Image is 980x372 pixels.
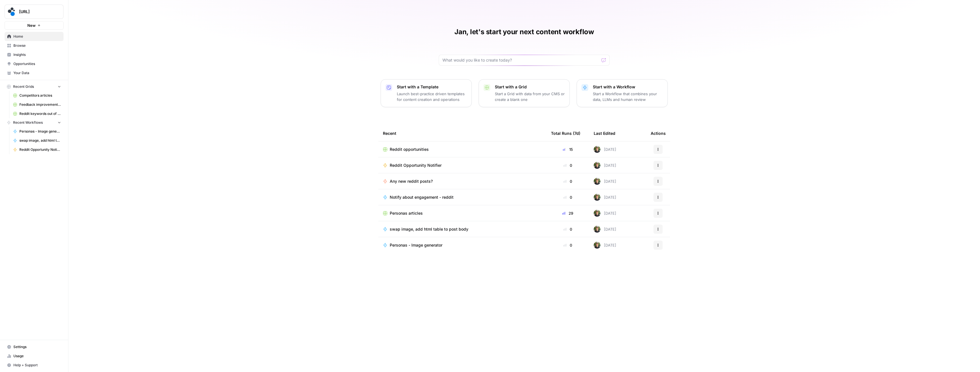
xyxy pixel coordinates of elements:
[397,84,467,90] p: Start with a Template
[390,178,433,184] span: Any new reddit posts?
[594,146,601,153] img: s6gu7g536aa92dsqocx7pqvq9a9o
[5,351,64,361] a: Usage
[551,147,585,152] div: 15
[11,100,64,109] a: Feedback improvement dev
[19,147,61,152] span: Reddit Opportunity Notifier
[390,162,442,168] span: Reddit Opportunity Notifier
[5,5,64,19] button: Workspace: spot.ai
[383,210,542,216] a: Personas articles
[13,344,61,349] span: Settings
[11,145,64,154] a: Reddit Opportunity Notifier
[5,59,64,68] a: Opportunities
[7,7,17,17] img: spot.ai Logo
[551,162,585,168] div: 0
[13,70,61,76] span: Your Data
[19,9,54,15] span: [URL]
[13,84,34,89] span: Recent Grids
[390,147,429,152] span: Reddit opportunities
[390,226,468,232] span: swap image, add html table to post body
[593,91,663,102] p: Start a Workflow that combines your data, LLMs and human review
[594,162,601,169] img: s6gu7g536aa92dsqocx7pqvq9a9o
[442,57,599,63] input: What would you like to create today?
[5,118,64,127] button: Recent Workflows
[479,79,570,107] button: Start with a GridStart a Grid with data from your CMS or create a blank one
[383,162,542,168] a: Reddit Opportunity Notifier
[651,125,666,141] div: Actions
[594,162,616,169] div: [DATE]
[13,61,61,66] span: Opportunities
[594,194,616,201] div: [DATE]
[383,226,542,232] a: swap image, add html table to post body
[594,242,616,249] div: [DATE]
[19,111,61,116] span: Reddit keywords out of personas
[19,138,61,143] span: swap image, add html table to post body
[551,242,585,248] div: 0
[594,226,601,233] img: s6gu7g536aa92dsqocx7pqvq9a9o
[13,43,61,48] span: Browse
[383,242,542,248] a: Personas - Image generator
[577,79,668,107] button: Start with a WorkflowStart a Workflow that combines your data, LLMs and human review
[13,120,43,125] span: Recent Workflows
[397,91,467,102] p: Launch best-practice driven templates for content creation and operations
[11,91,64,100] a: Competitors articles
[594,178,616,185] div: [DATE]
[13,34,61,39] span: Home
[13,353,61,359] span: Usage
[551,125,580,141] div: Total Runs (7d)
[19,93,61,98] span: Competitors articles
[383,178,542,184] a: Any new reddit posts?
[551,226,585,232] div: 0
[594,242,601,249] img: s6gu7g536aa92dsqocx7pqvq9a9o
[13,363,61,368] span: Help + Support
[19,102,61,107] span: Feedback improvement dev
[5,342,64,351] a: Settings
[5,82,64,91] button: Recent Grids
[5,21,64,30] button: New
[551,194,585,200] div: 0
[5,50,64,59] a: Insights
[390,194,454,200] span: Notify about engagement - reddit
[13,52,61,57] span: Insights
[383,147,542,152] a: Reddit opportunities
[5,32,64,41] a: Home
[11,109,64,118] a: Reddit keywords out of personas
[594,210,601,217] img: s6gu7g536aa92dsqocx7pqvq9a9o
[594,146,616,153] div: [DATE]
[383,194,542,200] a: Notify about engagement - reddit
[594,125,615,141] div: Last Edited
[551,210,585,216] div: 29
[390,210,423,216] span: Personas articles
[383,125,542,141] div: Recent
[594,178,601,185] img: s6gu7g536aa92dsqocx7pqvq9a9o
[11,127,64,136] a: Personas - Image generator
[594,210,616,217] div: [DATE]
[19,129,61,134] span: Personas - Image generator
[594,226,616,233] div: [DATE]
[593,84,663,90] p: Start with a Workflow
[27,23,36,28] span: New
[551,178,585,184] div: 0
[11,136,64,145] a: swap image, add html table to post body
[5,361,64,370] button: Help + Support
[390,242,442,248] span: Personas - Image generator
[454,27,594,36] h1: Jan, let's start your next content workflow
[495,91,565,102] p: Start a Grid with data from your CMS or create a blank one
[5,68,64,78] a: Your Data
[5,41,64,50] a: Browse
[495,84,565,90] p: Start with a Grid
[381,79,472,107] button: Start with a TemplateLaunch best-practice driven templates for content creation and operations
[594,194,601,201] img: s6gu7g536aa92dsqocx7pqvq9a9o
